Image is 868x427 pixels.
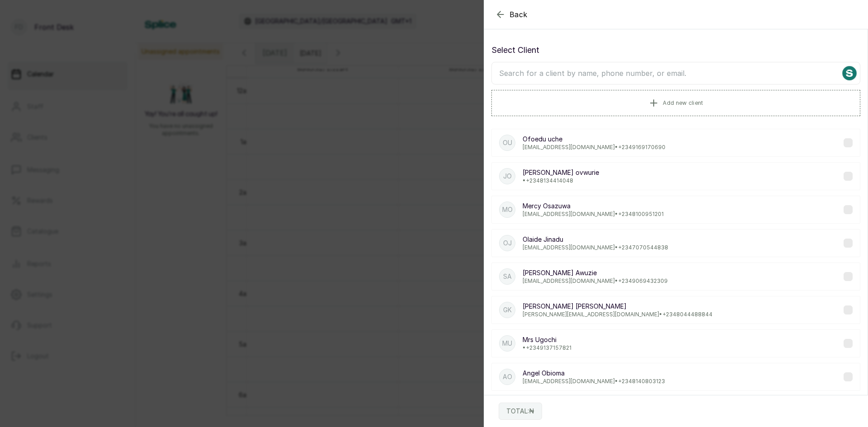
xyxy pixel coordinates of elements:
[503,305,512,314] p: GK
[523,335,571,344] p: Mrs Ugochi
[502,205,513,214] p: MO
[509,9,528,20] span: Back
[523,168,599,177] p: [PERSON_NAME] ovwurie
[523,211,664,218] p: [EMAIL_ADDRESS][DOMAIN_NAME] • +234 8100951201
[503,138,512,147] p: Ou
[523,268,668,277] p: [PERSON_NAME] Awuzie
[523,277,668,285] p: [EMAIL_ADDRESS][DOMAIN_NAME] • +234 9069432309
[491,90,860,116] button: Add new client
[503,372,512,381] p: AO
[495,9,528,20] button: Back
[503,239,512,248] p: OJ
[523,378,665,385] p: [EMAIL_ADDRESS][DOMAIN_NAME] • +234 8140803123
[523,344,571,352] p: • +234 9137157821
[506,407,534,416] p: TOTAL: ₦
[663,99,703,107] span: Add new client
[523,311,712,318] p: [PERSON_NAME][EMAIL_ADDRESS][DOMAIN_NAME] • +234 8044488844
[523,235,668,244] p: Olaide Jinadu
[523,144,665,151] p: [EMAIL_ADDRESS][DOMAIN_NAME] • +234 9169170690
[523,177,599,184] p: • +234 8134414048
[503,172,512,181] p: jo
[503,272,512,281] p: SA
[523,135,665,144] p: Ofoedu uche
[491,62,860,84] input: Search for a client by name, phone number, or email.
[491,44,860,56] p: Select Client
[502,339,512,348] p: MU
[523,302,712,311] p: [PERSON_NAME] [PERSON_NAME]
[523,202,664,211] p: Mercy Osazuwa
[523,244,668,251] p: [EMAIL_ADDRESS][DOMAIN_NAME] • +234 7070544838
[523,369,665,378] p: Angel Obioma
